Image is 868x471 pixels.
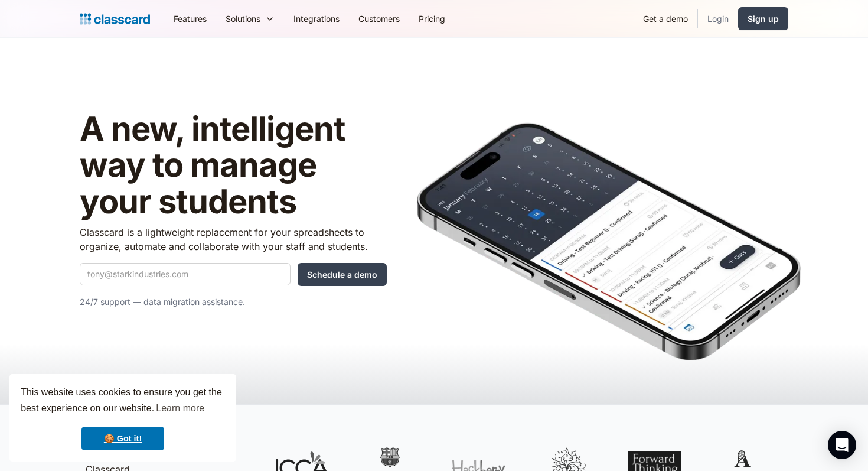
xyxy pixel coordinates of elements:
[164,5,216,32] a: Features
[828,431,856,459] div: Open Intercom Messenger
[698,5,738,32] a: Login
[226,12,260,25] div: Solutions
[80,263,387,286] form: Quick Demo Form
[216,5,284,32] div: Solutions
[409,5,455,32] a: Pricing
[81,427,164,450] a: dismiss cookie message
[634,5,697,32] a: Get a demo
[80,295,387,309] p: 24/7 support — data migration assistance.
[80,225,387,254] p: Classcard is a lightweight replacement for your spreadsheets to organize, automate and collaborat...
[298,263,387,286] input: Schedule a demo
[9,374,236,462] div: cookieconsent
[154,399,206,417] a: learn more about cookies
[80,111,387,220] h1: A new, intelligent way to manage your students
[284,5,349,32] a: Integrations
[748,12,779,25] div: Sign up
[738,7,788,30] a: Sign up
[80,263,291,285] input: tony@starkindustries.com
[80,11,150,27] a: Logo
[21,385,225,417] span: This website uses cookies to ensure you get the best experience on our website.
[349,5,409,32] a: Customers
